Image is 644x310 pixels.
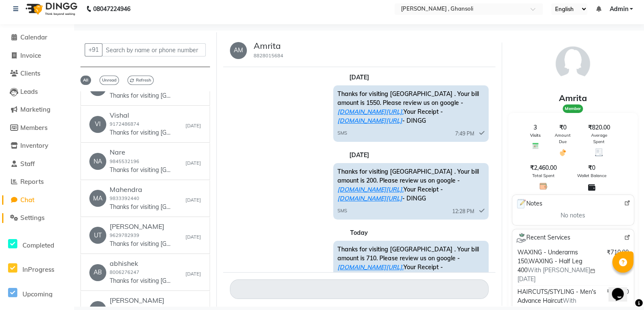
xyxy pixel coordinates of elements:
[337,245,479,280] span: Thanks for visiting [GEOGRAPHIC_DATA] . Your bill amount is 710. Please review us on google - You...
[2,87,72,97] a: Leads
[254,53,283,59] small: 8828015684
[22,290,53,298] span: Upcoming
[89,153,106,170] div: NA
[22,265,54,273] span: InProgress
[185,122,201,130] small: [DATE]
[20,214,44,222] span: Settings
[110,166,173,175] p: Thanks for visiting [GEOGRAPHIC_DATA] . Your bill amount is 400. Please review us on google - [DO...
[110,195,139,201] small: 9833392440
[110,276,173,285] p: Thanks for visiting [GEOGRAPHIC_DATA] . Your bill amount is 200. Please review us on google - [DO...
[349,73,369,81] strong: [DATE]
[588,123,610,132] span: ₹820.00
[337,90,479,124] span: Thanks for visiting [GEOGRAPHIC_DATA] . Your bill amount is 1550. Please review us on google - Yo...
[20,160,35,168] span: Staff
[530,163,557,172] span: ₹2,460.00
[20,196,34,204] span: Chat
[20,69,40,77] span: Clients
[110,121,139,127] small: 9172486874
[110,203,173,211] p: Thanks for visiting [GEOGRAPHIC_DATA] . Your bill amount is 300. Please review us on google - [DO...
[532,172,555,179] span: Total Spent
[539,182,547,190] img: Total Spent Icon
[20,105,50,113] span: Marketing
[20,33,47,41] span: Calendar
[20,87,38,96] span: Leads
[2,69,72,79] a: Clients
[110,111,173,119] h6: Vishal
[22,241,54,249] span: Completed
[337,186,404,193] a: [DOMAIN_NAME][URL].
[2,177,72,187] a: Reports
[607,287,629,296] span: ₹200.00
[337,194,402,202] a: [DOMAIN_NAME][URL]
[2,123,72,133] a: Members
[20,51,41,59] span: Invoice
[2,51,72,61] a: Invoice
[110,232,139,238] small: 9629782939
[559,123,567,132] span: ₹0
[127,76,154,85] span: Refresh
[516,198,542,209] span: Notes
[533,123,537,132] span: 3
[588,163,595,172] span: ₹0
[2,195,72,205] a: Chat
[2,105,72,115] a: Marketing
[551,132,575,145] span: Amount Due
[20,141,48,149] span: Inventory
[530,132,541,138] span: Visits
[585,132,613,145] span: Average Spent
[337,130,347,137] span: SMS
[185,197,201,204] small: [DATE]
[559,148,567,157] img: Amount Due Icon
[110,158,139,164] small: 9845532196
[102,43,206,56] input: Search by name or phone number
[337,108,404,116] a: [DOMAIN_NAME][URL].
[577,172,606,179] span: Wallet Balance
[110,186,173,194] h6: Mahendra
[609,5,628,14] span: Admin
[595,148,603,156] img: Average Spent Icon
[337,207,347,214] span: SMS
[110,148,173,156] h6: Nare
[110,240,173,248] p: Thanks for visiting [GEOGRAPHIC_DATA] . Your bill amount is 200. Please review us on google - [DO...
[608,276,636,302] iframe: chat widget
[337,263,404,271] a: [DOMAIN_NAME][URL].
[563,104,583,113] span: Member
[452,208,474,215] span: 12:28 PM
[80,76,91,85] span: All
[2,159,72,169] a: Staff
[337,117,402,124] a: [DOMAIN_NAME][URL]
[230,42,247,59] div: AM
[2,33,72,42] a: Calendar
[516,233,570,243] span: Recent Services
[110,259,173,268] h6: abhishek
[552,42,594,85] img: avatar
[350,229,368,237] strong: Today
[185,160,201,167] small: [DATE]
[2,141,72,151] a: Inventory
[455,130,474,138] span: 7:49 PM
[110,269,139,275] small: 8006276247
[89,264,106,281] div: AB
[517,266,595,283] span: With [PERSON_NAME] [DATE]
[20,178,44,186] span: Reports
[254,41,283,51] h5: Amrita
[2,213,72,223] a: Settings
[607,248,629,257] span: ₹710.00
[110,296,173,304] h6: [PERSON_NAME]
[110,128,173,137] p: Thanks for visiting [GEOGRAPHIC_DATA] . Your bill amount is 100. Please review us on google - [DO...
[349,151,369,159] strong: [DATE]
[89,116,106,133] div: VI
[89,190,106,207] div: MA
[20,124,47,132] span: Members
[517,288,596,304] span: HAIRCUTS/STYLING - Men's Advance Haircut
[509,92,638,104] div: Amrita
[561,211,585,220] span: No notes
[185,234,201,241] small: [DATE]
[517,248,582,274] span: WAXING - Underarms 150,WAXING - Half Leg 400
[337,168,479,202] span: Thanks for visiting [GEOGRAPHIC_DATA] . Your bill amount is 200. Please review us on google - You...
[110,91,173,100] p: Thanks for visiting [GEOGRAPHIC_DATA] . Your bill amount is 100. Please review us on google - [DO...
[110,223,173,231] h6: [PERSON_NAME]
[185,271,201,278] small: [DATE]
[100,76,119,85] span: Unread
[89,227,106,244] div: UT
